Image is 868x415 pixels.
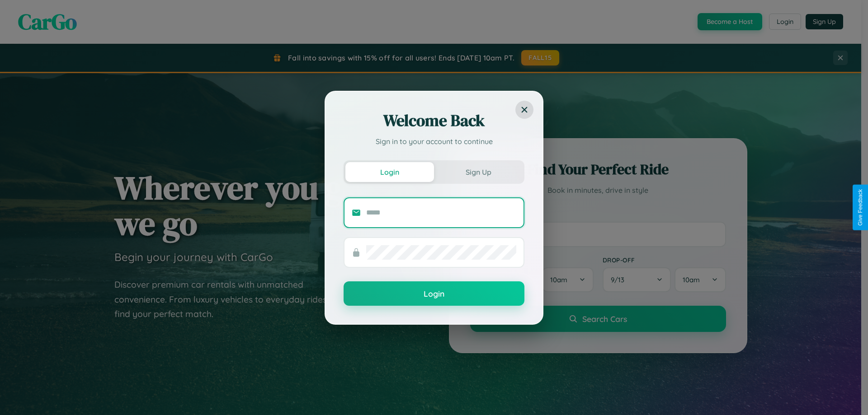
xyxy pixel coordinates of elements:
[345,162,434,182] button: Login
[857,189,863,226] div: Give Feedback
[344,136,524,147] p: Sign in to your account to continue
[344,281,524,306] button: Login
[344,110,524,131] h2: Welcome Back
[434,162,523,182] button: Sign Up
